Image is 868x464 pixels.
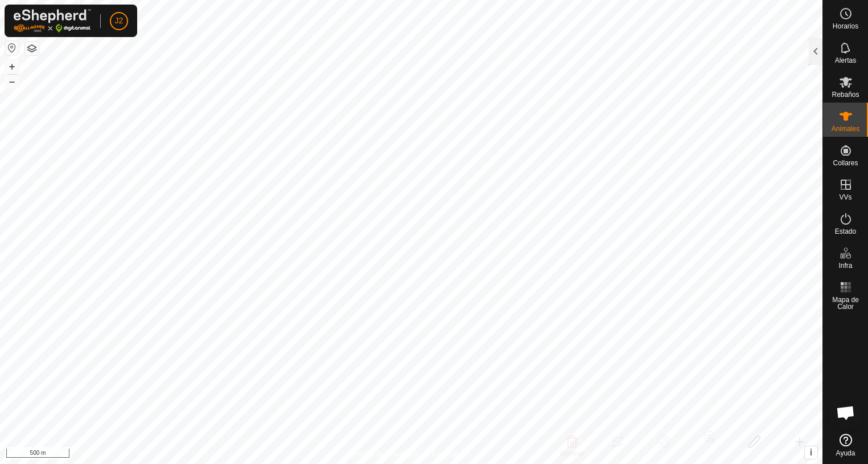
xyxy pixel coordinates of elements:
[833,160,858,166] span: Collares
[836,450,855,457] span: Ayuda
[823,429,868,461] a: Ayuda
[5,60,19,74] button: +
[829,396,863,430] a: Chat abierto
[838,262,852,269] span: Infra
[805,446,817,459] button: i
[839,194,851,201] span: VVs
[833,23,858,30] span: Horarios
[352,449,418,459] a: Política de Privacidad
[832,125,859,132] span: Animales
[432,449,470,459] a: Contáctenos
[835,228,856,235] span: Estado
[115,15,124,27] span: J2
[14,9,91,32] img: Logo Gallagher
[826,296,865,310] span: Mapa de Calor
[810,447,812,457] span: i
[5,41,19,55] button: Restablecer Mapa
[5,75,19,88] button: –
[835,57,856,64] span: Alertas
[25,42,39,55] button: Capas del Mapa
[832,91,859,98] span: Rebaños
